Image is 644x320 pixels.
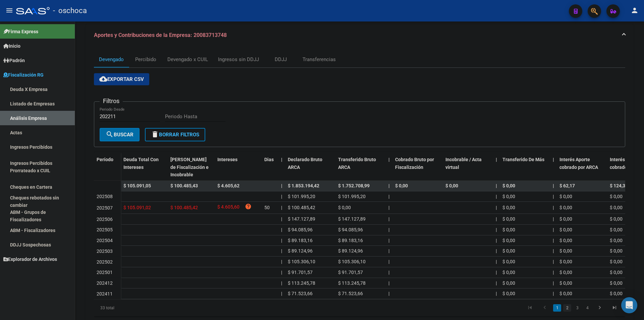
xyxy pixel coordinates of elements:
span: $ 0,00 [502,259,515,264]
span: | [496,194,497,199]
span: | [388,270,389,275]
span: | [496,183,497,188]
span: $ 0,00 [502,183,515,188]
span: $ 105.091,05 [123,183,151,188]
a: go to last page [608,304,621,312]
div: Transferencias [303,56,336,63]
datatable-header-cell: Incobrable / Acta virtual [443,152,493,182]
span: $ 147.127,89 [338,216,366,222]
span: | [388,157,390,162]
span: | [281,248,282,254]
span: Declarado Bruto ARCA [288,157,322,170]
span: $ 4.605,60 [217,203,239,212]
a: go to next page [593,304,606,312]
span: 202508 [97,194,113,199]
button: Borrar Filtros [145,128,205,141]
span: Período [97,157,113,162]
span: $ 0,00 [559,280,572,286]
span: | [553,248,554,254]
span: $ 100.485,43 [170,183,198,188]
span: $ 94.085,96 [288,227,313,232]
li: page 4 [582,302,592,314]
datatable-header-cell: Intereses [215,152,262,182]
span: | [553,227,554,232]
span: $ 0,00 [610,291,623,296]
span: $ 100.485,42 [170,205,198,210]
span: Intereses [217,157,237,162]
span: 202507 [97,205,113,211]
span: $ 0,00 [502,270,515,275]
span: $ 0,00 [610,238,623,243]
span: Cobrado Bruto por Fiscalización [395,157,434,170]
span: | [388,183,390,188]
span: $ 124,35 [610,183,628,188]
span: | [496,205,497,210]
li: page 1 [552,302,562,314]
span: $ 0,00 [610,270,623,275]
span: | [388,280,389,286]
div: DDJJ [275,56,287,63]
span: Deuda Total Con Intereses [123,157,159,170]
span: Interés Aporte cobrado por ARCA [559,157,598,170]
span: Transferido Bruto ARCA [338,157,376,170]
datatable-header-cell: | [493,152,500,182]
span: | [496,259,497,264]
span: $ 0,00 [610,248,623,254]
span: | [281,280,282,286]
span: | [496,280,497,286]
span: Buscar [106,132,133,138]
span: | [388,216,389,222]
span: $ 100.485,42 [288,205,315,210]
span: | [496,216,497,222]
span: Padrón [3,57,25,64]
li: page 3 [572,302,582,314]
a: go to previous page [538,304,551,312]
span: $ 71.523,66 [338,291,363,296]
span: | [281,270,282,275]
span: $ 0,00 [559,194,572,199]
span: | [388,205,389,210]
span: $ 0,00 [559,227,572,232]
a: 3 [573,304,581,312]
span: $ 4.605,62 [217,183,239,188]
a: go to first page [524,304,536,312]
span: Inicio [3,42,20,50]
span: [PERSON_NAME] de Fiscalización e Incobrable [170,157,209,178]
span: Firma Express [3,28,38,35]
span: $ 0,00 [559,205,572,210]
span: $ 101.995,20 [288,194,315,199]
span: Explorador de Archivos [3,256,57,263]
span: $ 89.183,16 [288,238,313,243]
a: 4 [583,304,591,312]
span: | [553,259,554,264]
span: $ 0,00 [610,205,623,210]
span: | [388,238,389,243]
span: | [281,238,282,243]
span: | [496,248,497,254]
span: | [553,238,554,243]
span: $ 0,00 [395,183,408,188]
mat-expansion-panel-header: Aportes y Contribuciones de la Empresa: 20083713748 [86,25,633,46]
span: | [553,157,554,162]
span: 202411 [97,291,113,296]
div: Percibido [135,56,156,63]
mat-icon: cloud_download [99,75,107,83]
span: | [281,183,282,188]
div: Devengado x CUIL [167,56,208,63]
datatable-header-cell: | [386,152,392,182]
span: $ 0,00 [502,227,515,232]
span: | [553,270,554,275]
span: $ 0,00 [559,259,572,264]
span: | [281,259,282,264]
span: | [281,205,282,210]
span: $ 0,00 [502,238,515,243]
span: 202503 [97,248,113,254]
datatable-header-cell: Transferido Bruto ARCA [335,152,386,182]
span: | [553,291,554,296]
span: $ 91.701,57 [338,270,363,275]
datatable-header-cell: Interés Aporte cobrado por ARCA [557,152,607,182]
span: 50 [264,205,270,210]
span: $ 1.853.194,42 [288,183,319,188]
span: 202412 [97,280,113,286]
datatable-header-cell: Transferido De Más [500,152,550,182]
